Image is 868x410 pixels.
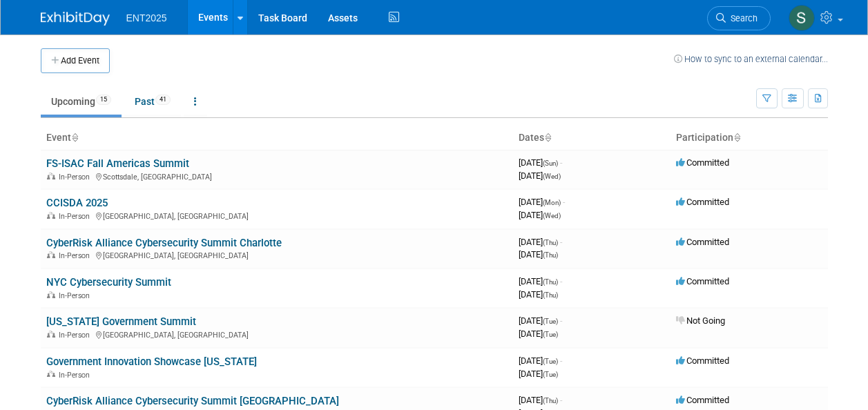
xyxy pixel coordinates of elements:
[47,212,55,219] img: In-Person Event
[71,132,78,143] a: Sort by Event Name
[560,315,562,326] span: -
[46,315,196,328] a: [US_STATE] Government Summit
[47,331,55,338] img: In-Person Event
[560,157,562,168] span: -
[59,371,94,380] span: In-Person
[519,170,561,181] span: [DATE]
[676,197,729,207] span: Committed
[46,210,508,221] div: [GEOGRAPHIC_DATA], [GEOGRAPHIC_DATA]
[543,371,558,378] span: (Tue)
[46,355,257,368] a: Government Innovation Showcase [US_STATE]
[519,369,558,379] span: [DATE]
[59,331,94,340] span: In-Person
[543,318,558,325] span: (Tue)
[543,251,558,259] span: (Thu)
[59,251,94,260] span: In-Person
[543,173,561,180] span: (Wed)
[519,315,562,326] span: [DATE]
[519,355,562,366] span: [DATE]
[519,289,558,300] span: [DATE]
[676,157,729,168] span: Committed
[519,157,562,168] span: [DATE]
[560,395,562,405] span: -
[46,237,282,249] a: CyberRisk Alliance Cybersecurity Summit Charlotte
[563,197,565,207] span: -
[59,173,94,182] span: In-Person
[155,95,171,105] span: 41
[560,355,562,366] span: -
[46,329,508,340] div: [GEOGRAPHIC_DATA], [GEOGRAPHIC_DATA]
[46,395,339,407] a: CyberRisk Alliance Cybersecurity Summit [GEOGRAPHIC_DATA]
[59,212,94,221] span: In-Person
[519,395,562,405] span: [DATE]
[59,291,94,300] span: In-Person
[41,48,110,73] button: Add Event
[543,291,558,299] span: (Thu)
[676,315,725,326] span: Not Going
[544,132,551,143] a: Sort by Start Date
[543,199,561,206] span: (Mon)
[519,197,565,207] span: [DATE]
[543,278,558,286] span: (Thu)
[543,397,558,404] span: (Thu)
[47,251,55,258] img: In-Person Event
[519,249,558,260] span: [DATE]
[676,395,729,405] span: Committed
[560,276,562,286] span: -
[47,173,55,179] img: In-Person Event
[560,237,562,247] span: -
[47,371,55,378] img: In-Person Event
[733,132,740,143] a: Sort by Participation Type
[46,197,108,209] a: CCISDA 2025
[676,276,729,286] span: Committed
[671,126,828,150] th: Participation
[543,239,558,246] span: (Thu)
[707,6,771,30] a: Search
[126,12,167,23] span: ENT2025
[726,13,758,23] span: Search
[519,210,561,220] span: [DATE]
[46,249,508,260] div: [GEOGRAPHIC_DATA], [GEOGRAPHIC_DATA]
[41,12,110,26] img: ExhibitDay
[46,170,508,182] div: Scottsdale, [GEOGRAPHIC_DATA]
[519,329,558,339] span: [DATE]
[543,159,558,167] span: (Sun)
[543,331,558,338] span: (Tue)
[519,237,562,247] span: [DATE]
[789,5,815,31] img: Stephanie Silva
[519,276,562,286] span: [DATE]
[676,355,729,366] span: Committed
[124,88,181,115] a: Past41
[41,88,122,115] a: Upcoming15
[46,276,171,289] a: NYC Cybersecurity Summit
[543,212,561,219] span: (Wed)
[513,126,671,150] th: Dates
[47,291,55,298] img: In-Person Event
[46,157,189,170] a: FS-ISAC Fall Americas Summit
[543,358,558,365] span: (Tue)
[674,54,828,64] a: How to sync to an external calendar...
[96,95,111,105] span: 15
[41,126,513,150] th: Event
[676,237,729,247] span: Committed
